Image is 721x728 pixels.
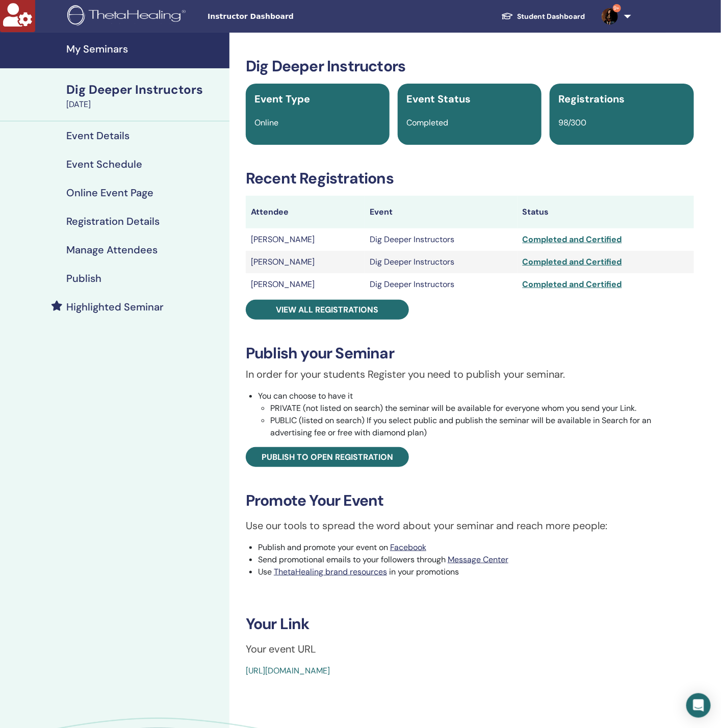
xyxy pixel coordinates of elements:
[67,5,189,28] img: logo.png
[66,158,142,170] h4: Event Schedule
[270,414,694,439] li: PUBLIC (listed on search) If you select public and publish the seminar will be available in Searc...
[246,273,365,296] td: [PERSON_NAME]
[66,98,223,111] div: [DATE]
[60,81,229,111] a: Dig Deeper Instructors[DATE]
[270,402,694,414] li: PRIVATE (not listed on search) the seminar will be available for everyone whom you send your Link.
[66,215,160,227] h4: Registration Details
[276,304,379,315] span: View all registrations
[274,566,387,577] a: ThetaHealing brand resources
[602,8,618,24] img: default.jpg
[208,11,360,22] span: Instructor Dashboard
[246,169,694,188] h3: Recent Registrations
[558,117,586,128] span: 98/300
[254,92,310,106] span: Event Type
[258,390,694,439] li: You can choose to have it
[501,12,513,20] img: graduation-cap-white.svg
[390,542,426,553] a: Facebook
[246,518,694,533] p: Use our tools to spread the word about your seminar and reach more people:
[523,278,689,291] div: Completed and Certified
[246,367,694,382] p: In order for your students Register you need to publish your seminar.
[613,4,621,12] span: 9+
[558,92,625,106] span: Registrations
[406,92,471,106] span: Event Status
[246,615,694,633] h3: Your Link
[365,228,517,251] td: Dig Deeper Instructors
[66,187,153,199] h4: Online Event Page
[66,244,158,256] h4: Manage Attendees
[254,117,278,128] span: Online
[258,554,694,566] li: Send promotional emails to your followers through
[66,43,223,55] h4: My Seminars
[246,228,365,251] td: [PERSON_NAME]
[262,452,393,462] span: Publish to open registration
[523,233,689,246] div: Completed and Certified
[246,447,409,467] a: Publish to open registration
[523,256,689,268] div: Completed and Certified
[246,196,365,228] th: Attendee
[246,300,409,320] a: View all registrations
[66,81,223,98] div: Dig Deeper Instructors
[518,196,694,228] th: Status
[246,491,694,510] h3: Promote Your Event
[246,57,694,75] h3: Dig Deeper Instructors
[246,665,330,676] a: [URL][DOMAIN_NAME]
[246,641,694,657] p: Your event URL
[365,196,517,228] th: Event
[365,251,517,273] td: Dig Deeper Instructors
[258,541,694,554] li: Publish and promote your event on
[66,129,130,142] h4: Event Details
[493,7,594,26] a: Student Dashboard
[246,344,694,362] h3: Publish your Seminar
[686,693,711,718] div: Open Intercom Messenger
[448,554,508,565] a: Message Center
[66,301,164,313] h4: Highlighted Seminar
[246,251,365,273] td: [PERSON_NAME]
[406,117,448,128] span: Completed
[66,272,101,284] h4: Publish
[258,566,694,578] li: Use in your promotions
[365,273,517,296] td: Dig Deeper Instructors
